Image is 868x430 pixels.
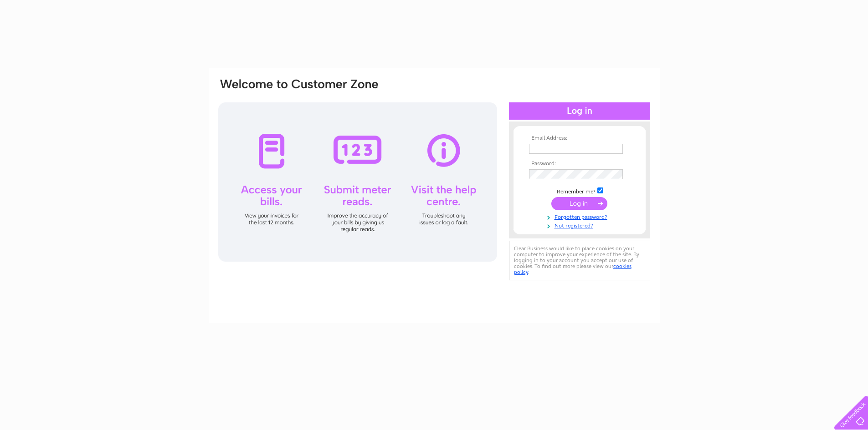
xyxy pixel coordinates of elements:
[529,221,632,229] a: Not registered?
[551,197,607,210] input: Submit
[527,161,632,167] th: Password:
[514,263,632,275] a: cookies policy
[527,135,632,142] th: Email Address:
[509,241,650,280] div: Clear Business would like to place cookies on your computer to improve your experience of the sit...
[527,186,632,195] td: Remember me?
[529,212,632,221] a: Forgotten password?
